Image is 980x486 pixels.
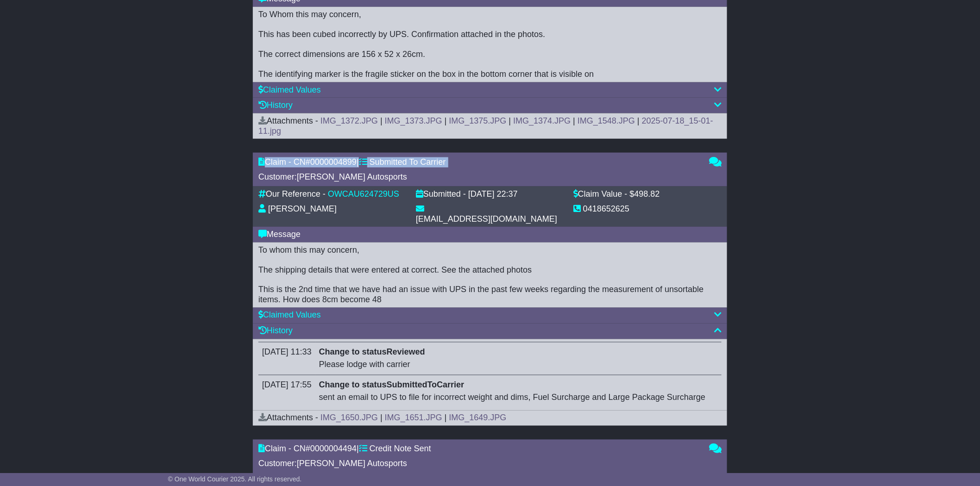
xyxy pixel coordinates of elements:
[630,189,660,199] div: $498.82
[258,413,318,423] span: Attachments -
[258,157,700,168] div: Claim - CN# |
[319,346,718,359] div: Change to status
[328,189,399,199] a: OWCAU624729US
[370,157,446,167] span: Submitted To Carrier
[416,214,557,224] div: [EMAIL_ADDRESS][DOMAIN_NAME]
[385,413,442,423] a: IMG_1651.JPG
[320,413,378,423] a: IMG_1650.JPG
[297,172,407,181] span: [PERSON_NAME] Autosports
[319,379,718,392] div: Change to status
[258,116,318,125] span: Attachments -
[258,172,700,182] div: Customer:
[310,444,357,454] span: 0000004494
[258,10,722,80] div: To Whom this may concern, This has been cubed incorrectly by UPS. Confirmation attached in the ph...
[258,245,722,305] div: To whom this may concern, The shipping details that were entered at correct. See the attached pho...
[449,413,507,423] a: IMG_1649.JPG
[258,311,321,320] a: Claimed Values
[319,392,718,404] div: sent an email to UPS to file for incorrect weight and dims, Fuel Surcharge and Large Package Surc...
[258,100,293,110] a: History
[445,413,447,423] span: |
[258,230,722,240] div: Message
[449,116,507,125] a: IMG_1375.JPG
[258,326,722,336] div: History
[258,85,321,94] a: Claimed Values
[258,85,722,95] div: Claimed Values
[258,100,722,111] div: History
[258,375,315,408] td: [DATE] 17:55
[258,459,700,469] div: Customer:
[168,475,302,483] span: © One World Courier 2025. All rights reserved.
[513,116,571,125] a: IMG_1374.JPG
[268,204,337,214] div: [PERSON_NAME]
[258,311,722,321] div: Claimed Values
[387,348,425,357] span: Reviewed
[258,444,700,455] div: Claim - CN# |
[297,459,407,468] span: [PERSON_NAME] Autosports
[573,189,628,199] div: Claim Value -
[258,189,326,199] div: Our Reference -
[637,116,640,125] span: |
[387,380,465,390] span: SubmittedToCarrier
[258,326,293,336] a: History
[310,157,357,167] span: 0000004899
[445,116,447,125] span: |
[509,116,511,125] span: |
[370,444,431,454] span: Credit Note Sent
[258,116,713,136] a: 2025-07-18_15-01-11.jpg
[380,116,383,125] span: |
[416,189,466,199] div: Submitted -
[380,413,383,423] span: |
[573,116,575,125] span: |
[320,116,378,125] a: IMG_1372.JPG
[385,116,442,125] a: IMG_1373.JPG
[468,189,518,199] div: [DATE] 22:37
[258,342,315,375] td: [DATE] 11:33
[319,359,718,371] div: Please lodge with carrier
[583,204,629,214] div: 0418652625
[578,116,635,125] a: IMG_1548.JPG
